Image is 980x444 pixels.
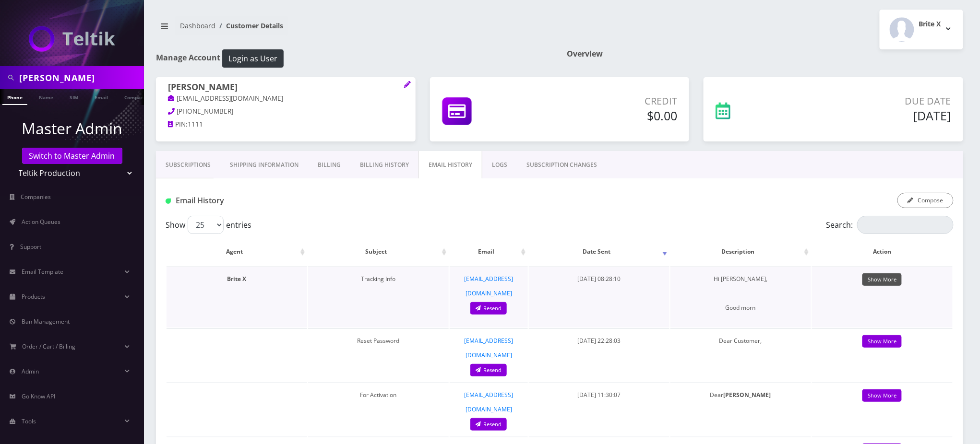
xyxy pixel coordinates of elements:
[812,238,953,266] th: Action
[22,218,60,226] span: Action Queues
[308,151,350,179] a: Billing
[20,243,41,251] span: Support
[880,10,963,49] button: Brite X
[897,193,954,208] button: Compose
[215,21,283,31] li: Customer Details
[857,216,954,234] input: Search:
[2,89,27,105] a: Phone
[19,69,142,87] input: Search in Company
[65,89,83,104] a: SIM
[546,94,678,108] p: Credit
[418,151,482,179] a: EMAIL HISTORY
[222,49,284,68] button: Login as User
[577,391,621,399] span: [DATE] 11:30:07
[22,392,55,400] span: Go Know API
[470,364,507,377] a: Resend
[675,388,806,402] p: Dear
[220,52,284,63] a: Login as User
[464,337,513,359] a: [EMAIL_ADDRESS][DOMAIN_NAME]
[188,120,203,129] span: 1111
[799,108,951,123] h5: [DATE]
[166,196,418,205] h1: Email History
[675,334,806,348] p: Dear Customer,
[167,238,307,266] th: Agent: activate to sort column ascending
[350,151,418,179] a: Billing History
[29,26,115,52] img: Teltik Production
[22,268,63,276] span: Email Template
[464,275,513,297] a: [EMAIL_ADDRESS][DOMAIN_NAME]
[546,108,678,123] h5: $0.00
[450,238,528,266] th: Email: activate to sort column ascending
[724,391,771,399] strong: [PERSON_NAME]
[90,89,113,104] a: Email
[22,292,45,301] span: Products
[470,418,507,431] a: Resend
[577,337,621,345] span: [DATE] 22:28:03
[156,49,552,68] h1: Manage Account
[826,216,954,234] label: Search:
[34,89,58,104] a: Name
[470,302,507,315] a: Resend
[862,335,902,348] a: Show More
[23,342,76,351] span: Order / Cart / Billing
[308,328,449,382] td: Reset Password
[862,389,902,402] a: Show More
[180,21,215,30] a: Dashboard
[177,107,234,116] span: [PHONE_NUMBER]
[156,16,552,43] nav: breadcrumb
[517,151,607,179] a: SUBSCRIPTION CHANGES
[220,151,308,179] a: Shipping Information
[567,49,963,58] h1: Overview
[168,82,404,93] h1: [PERSON_NAME]
[308,267,449,327] td: Tracking Info
[482,151,517,179] a: LOGS
[21,193,51,201] span: Companies
[22,317,70,326] span: Ban Management
[919,20,941,28] h2: Brite X
[156,151,220,179] a: Subscriptions
[529,238,669,266] th: Date Sent: activate to sort column ascending
[22,417,36,425] span: Tools
[308,383,449,436] td: For Activation
[227,275,247,283] strong: Brite X
[168,120,188,129] a: PIN:
[308,238,449,266] th: Subject: activate to sort column ascending
[22,367,39,375] span: Admin
[464,391,513,413] a: [EMAIL_ADDRESS][DOMAIN_NAME]
[168,94,284,104] a: [EMAIL_ADDRESS][DOMAIN_NAME]
[188,216,224,234] select: Showentries
[862,273,902,286] a: Show More
[577,275,621,283] span: [DATE] 08:28:10
[670,238,811,266] th: Description: activate to sort column ascending
[120,89,152,104] a: Company
[22,148,122,164] a: Switch to Master Admin
[675,272,806,315] p: Hi [PERSON_NAME], Good morn
[166,216,251,234] label: Show entries
[799,94,951,108] p: Due Date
